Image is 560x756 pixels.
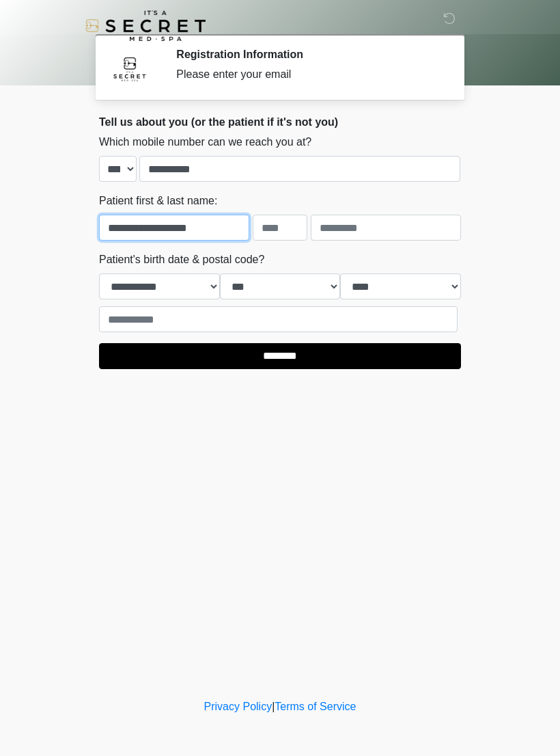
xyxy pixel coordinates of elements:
[204,701,272,712] a: Privacy Policy
[275,701,356,712] a: Terms of Service
[99,193,217,209] label: Patient first & last name:
[176,66,440,83] div: Please enter your email
[99,116,461,129] h2: Tell us about you (or the patient if it's not you)
[176,48,440,61] h2: Registration Information
[272,701,275,712] a: |
[99,134,311,150] label: Which mobile number can we reach you at?
[109,48,150,89] img: Agent Avatar
[99,252,264,268] label: Patient's birth date & postal code?
[85,10,206,41] img: It's A Secret Med Spa Logo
